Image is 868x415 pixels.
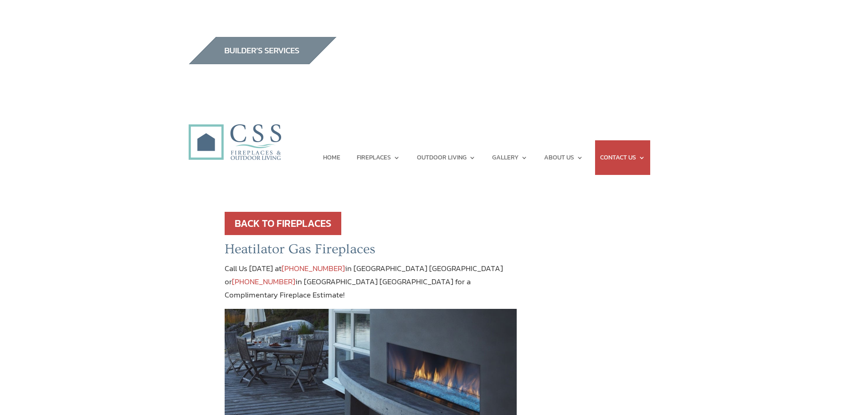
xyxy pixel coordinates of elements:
[188,56,337,67] a: builder services construction supply
[492,140,528,175] a: GALLERY
[357,140,400,175] a: FIREPLACES
[417,140,476,175] a: OUTDOOR LIVING
[188,99,281,165] img: CSS Fireplaces & Outdoor Living (Formerly Construction Solutions & Supply)- Jacksonville Ormond B...
[188,37,337,64] img: builders_btn
[600,140,645,175] a: CONTACT US
[544,140,583,175] a: ABOUT US
[225,212,341,235] a: BACK TO FIREPLACES
[232,276,295,287] a: [PHONE_NUMBER]
[282,262,345,274] a: [PHONE_NUMBER]
[323,140,340,175] a: HOME
[225,241,517,262] h2: Heatilator Gas Fireplaces
[225,262,517,309] p: Call Us [DATE] at in [GEOGRAPHIC_DATA] [GEOGRAPHIC_DATA] or in [GEOGRAPHIC_DATA] [GEOGRAPHIC_DATA...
